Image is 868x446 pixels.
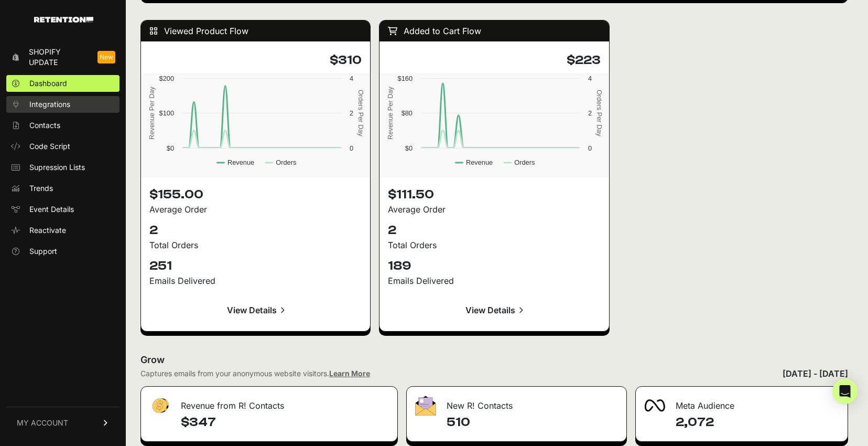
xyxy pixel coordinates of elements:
[783,367,848,380] div: [DATE] - [DATE]
[6,243,120,260] a: Support
[148,86,156,140] text: Revenue Per Day
[6,407,120,439] a: MY ACCOUNT
[388,274,600,287] div: Emails Delivered
[388,203,600,216] div: Average Order
[329,369,370,378] a: Learn More
[402,109,413,117] text: $80
[466,158,493,166] text: Revenue
[149,52,362,69] h4: $310
[350,75,353,82] text: 4
[29,47,89,68] span: Shopify Update
[6,138,120,155] a: Code Script
[357,90,365,136] text: Orders Per Day
[140,368,370,379] div: Captures emails from your anonymous website visitors.
[29,120,60,131] span: Contacts
[29,183,53,194] span: Trends
[636,387,848,418] div: Meta Audience
[6,75,120,92] a: Dashboard
[379,20,609,41] div: Added to Cart Flow
[6,222,120,239] a: Reactivate
[588,75,592,82] text: 4
[29,141,70,152] span: Code Script
[388,239,600,251] div: Total Orders
[415,396,436,416] img: fa-envelope-19ae18322b30453b285274b1b8af3d052b27d846a4fbe8435d1a52b978f639a2.png
[149,222,362,239] p: 2
[595,90,603,136] text: Orders Per Day
[6,180,120,197] a: Trends
[388,222,600,239] p: 2
[6,44,120,71] a: Shopify Update New
[6,96,120,113] a: Integrations
[141,20,370,41] div: Viewed Product Flow
[97,51,115,63] span: New
[167,144,174,152] text: $0
[149,239,362,251] div: Total Orders
[388,186,600,203] p: $111.50
[388,52,600,69] h4: $223
[832,379,858,404] div: Open Intercom Messenger
[515,158,535,166] text: Orders
[29,246,57,257] span: Support
[159,109,174,117] text: $100
[676,414,839,431] h4: 2,072
[149,203,362,216] div: Average Order
[388,298,600,323] a: View Details
[181,414,389,431] h4: $347
[29,204,74,215] span: Event Details
[388,258,600,274] p: 189
[350,144,353,152] text: 0
[350,109,353,117] text: 2
[29,225,66,236] span: Reactivate
[588,109,592,117] text: 2
[276,158,296,166] text: Orders
[227,158,254,166] text: Revenue
[149,258,362,274] p: 251
[405,144,413,152] text: $0
[447,414,617,431] h4: 510
[17,418,68,428] span: MY ACCOUNT
[29,162,85,173] span: Supression Lists
[6,201,120,218] a: Event Details
[644,399,665,412] img: fa-meta-2f981b61bb99beabf952f7030308934f19ce035c18b003e963880cc3fabeebb7.png
[159,75,174,82] text: $200
[141,387,397,418] div: Revenue from R! Contacts
[398,75,413,82] text: $160
[407,387,626,418] div: New R! Contacts
[6,159,120,176] a: Supression Lists
[149,298,362,323] a: View Details
[386,86,394,140] text: Revenue Per Day
[140,353,848,367] h2: Grow
[149,396,170,416] img: fa-dollar-13500eef13a19c4ab2b9ed9ad552e47b0d9fc28b02b83b90ba0e00f96d6372e9.png
[6,117,120,134] a: Contacts
[149,186,362,203] p: $155.00
[149,274,362,287] div: Emails Delivered
[34,17,93,23] img: Retention.com
[29,99,70,110] span: Integrations
[588,144,592,152] text: 0
[29,78,67,89] span: Dashboard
